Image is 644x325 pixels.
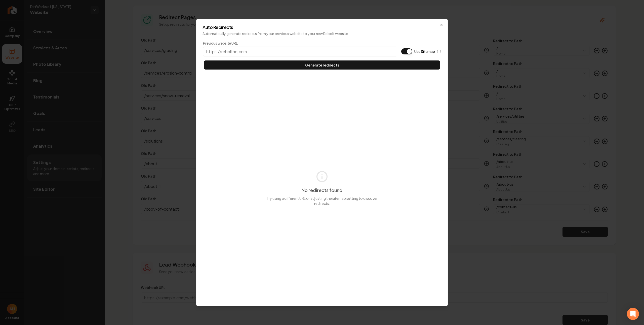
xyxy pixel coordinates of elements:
label: Use Sitemap [414,49,435,54]
label: Previous website URL [203,41,397,46]
input: https://rebolthq.com [203,47,397,56]
button: Generate redirects [204,60,440,70]
p: Try using a different URL or adjusting the sitemap setting to discover redirects. [266,196,378,206]
h2: Auto Redirects [203,25,441,29]
h3: No redirects found [302,187,342,194]
p: Automatically generate redirects from your previous website to your new Rebolt website [203,31,441,36]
